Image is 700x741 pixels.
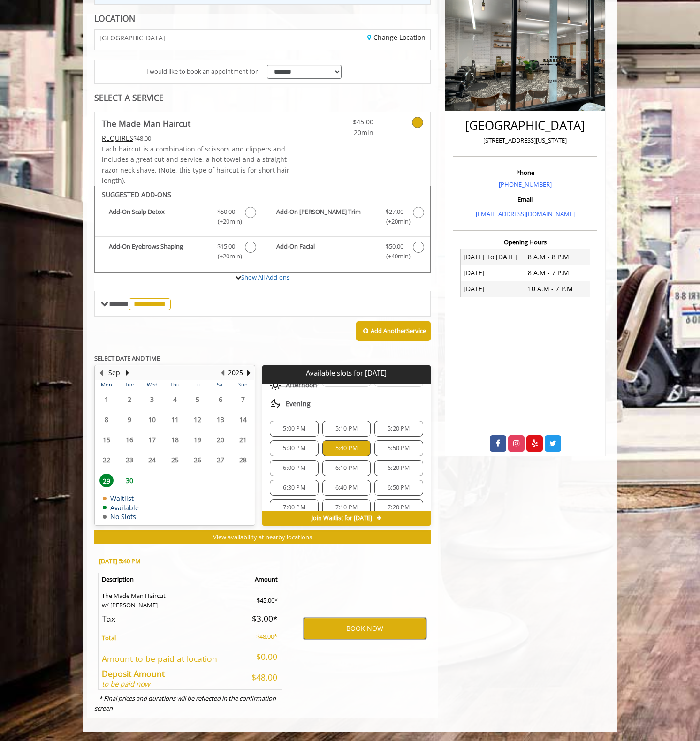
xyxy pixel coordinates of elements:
[335,504,358,511] span: 7:10 PM
[99,242,257,264] label: Add-On Eyebrows Shaping
[213,251,240,261] span: (+20min )
[371,326,426,335] b: Add Another Service
[246,632,278,642] p: $48.00*
[102,144,289,185] span: Each haircut is a combination of scissors and clippers and includes a great cut and service, a ho...
[322,460,371,476] div: 6:10 PM
[217,242,235,251] span: $15.00
[374,421,423,437] div: 5:20 PM
[102,634,116,642] b: Total
[94,93,431,102] div: SELECT A SERVICE
[499,180,552,189] a: [PHONE_NUMBER]
[118,380,140,389] th: Tue
[141,380,163,389] th: Wed
[266,369,426,377] p: Available slots for [DATE]
[322,440,371,456] div: 5:40 PM
[283,484,305,491] span: 6:30 PM
[461,265,525,281] td: [DATE]
[102,117,190,130] b: The Made Man Haircut
[102,134,133,143] span: This service needs some Advance to be paid before we block your appointment
[283,504,305,511] span: 7:00 PM
[456,169,595,176] h3: Phone
[103,495,139,502] td: Waitlist
[99,34,165,41] span: [GEOGRAPHIC_DATA]
[356,321,431,341] button: Add AnotherService
[322,480,371,496] div: 6:40 PM
[283,464,305,472] span: 6:00 PM
[102,679,150,688] i: to be paid now
[94,13,135,24] b: LOCATION
[374,460,423,476] div: 6:20 PM
[213,533,312,541] span: View availability at nearby locations
[267,242,425,264] label: Add-On Facial
[94,354,160,363] b: SELECT DATE AND TIME
[453,239,597,245] h3: Opening Hours
[270,398,281,409] img: evening slots
[241,273,289,281] a: Show All Add-ons
[246,652,278,661] h5: $0.00
[276,207,376,227] b: Add-On [PERSON_NAME] Trim
[255,575,278,583] b: Amount
[374,480,423,496] div: 6:50 PM
[102,133,290,144] div: $48.00
[213,217,240,227] span: (+20min )
[312,514,372,522] span: Join Waitlist for [DATE]
[318,117,373,127] span: $45.00
[108,368,120,378] button: Sep
[267,207,425,229] label: Add-On Beard Trim
[335,464,358,472] span: 6:10 PM
[109,242,208,261] b: Add-On Eyebrows Shaping
[163,380,186,389] th: Thu
[270,460,318,476] div: 6:00 PM
[94,186,431,273] div: The Made Man Haircut Add-onS
[232,380,255,389] th: Sun
[245,368,252,378] button: Next Year
[276,242,376,261] b: Add-On Facial
[286,400,311,408] span: Evening
[367,33,426,42] a: Change Location
[283,425,305,432] span: 5:00 PM
[228,368,243,378] button: 2025
[186,380,209,389] th: Fri
[286,381,317,389] span: Afternoon
[103,513,139,520] td: No Slots
[335,425,358,432] span: 5:10 PM
[109,207,208,227] b: Add-On Scalp Detox
[95,470,118,491] td: Select day29
[388,504,410,511] span: 7:20 PM
[456,196,595,203] h3: Email
[525,249,590,265] td: 8 A.M - 8 P.M
[270,440,318,456] div: 5:30 PM
[102,654,239,663] h5: Amount to be paid at location
[118,470,140,491] td: Select day30
[380,251,408,261] span: (+40min )
[335,484,358,491] span: 6:40 PM
[388,425,410,432] span: 5:20 PM
[146,67,258,76] span: I would like to book an appointment for
[243,586,282,610] td: $45.00*
[270,421,318,437] div: 5:00 PM
[102,614,239,623] h5: Tax
[335,445,358,452] span: 5:40 PM
[388,484,410,491] span: 6:50 PM
[103,504,139,511] td: Available
[386,242,403,251] span: $50.00
[102,190,171,199] b: SUGGESTED ADD-ONS
[461,249,525,265] td: [DATE] To [DATE]
[374,499,423,515] div: 7:20 PM
[322,421,371,437] div: 5:10 PM
[209,380,231,389] th: Sat
[94,694,276,712] i: * Final prices and durations will be reflected in the confirmation screen
[461,281,525,297] td: [DATE]
[388,464,410,472] span: 6:20 PM
[219,368,226,378] button: Previous Year
[102,575,134,583] b: Description
[525,265,590,281] td: 8 A.M - 7 P.M
[525,281,590,297] td: 10 A.M - 7 P.M
[99,586,243,610] td: The Made Man Haircut w/ [PERSON_NAME]
[97,368,105,378] button: Previous Month
[386,207,403,217] span: $27.00
[304,618,426,639] button: BOOK NOW
[456,136,595,145] p: [STREET_ADDRESS][US_STATE]
[388,445,410,452] span: 5:50 PM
